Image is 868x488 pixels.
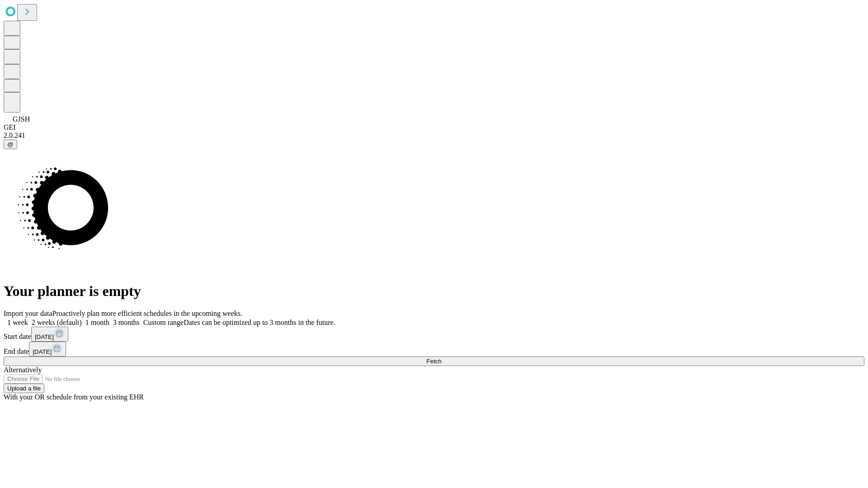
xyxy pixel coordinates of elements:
span: Dates can be optimized up to 3 months in the future. [184,319,335,326]
span: 1 month [85,319,109,326]
button: [DATE] [29,342,66,357]
span: Import your data [4,310,52,317]
button: Upload a file [4,384,44,393]
h1: Your planner is empty [4,283,864,300]
span: 3 months [113,319,140,326]
span: Custom range [143,319,184,326]
span: [DATE] [35,333,54,340]
div: End date [4,342,864,357]
button: [DATE] [31,327,68,342]
button: Fetch [4,357,864,366]
div: 2.0.241 [4,131,864,140]
span: GJSH [13,115,30,123]
span: Fetch [426,358,441,365]
span: Proactively plan more efficient schedules in the upcoming weeks. [52,310,242,317]
span: With your OR schedule from your existing EHR [4,393,144,401]
span: Alternatively [4,366,42,374]
span: [DATE] [33,348,52,355]
span: 1 week [7,319,28,326]
span: @ [7,141,14,148]
span: 2 weeks (default) [32,319,82,326]
div: Start date [4,327,864,342]
button: @ [4,140,17,149]
div: GEI [4,123,864,131]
